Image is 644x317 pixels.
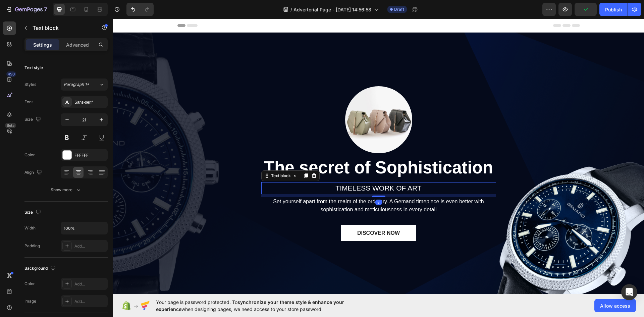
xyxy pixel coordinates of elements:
button: Show more [24,184,108,196]
div: Publish [605,6,622,13]
div: Add... [74,243,106,249]
p: TIMELESS WORK OF ART [149,164,382,175]
div: Beta [5,123,16,128]
div: Add... [74,281,106,287]
div: Undo/Redo [126,3,154,16]
div: 450 [6,71,16,77]
div: FFFFFF [74,152,106,158]
div: 8 [262,181,269,186]
span: Allow access [600,302,630,309]
p: The secret of Sophistication [149,138,382,160]
span: synchronize your theme style & enhance your experience [156,299,344,312]
div: Font [24,99,33,105]
div: Size [24,208,42,217]
div: DISCOVER NOW [244,210,287,218]
div: Text style [24,65,43,71]
div: Styles [24,82,36,88]
button: DISCOVER NOW [228,206,303,222]
button: 7 [3,3,50,16]
p: Advanced [66,41,89,48]
div: Padding [24,243,40,249]
div: Size [24,115,42,124]
div: Open Intercom Messenger [621,284,637,300]
span: / [290,6,292,13]
img: image_demo.jpg [232,67,299,135]
div: Add... [74,299,106,305]
p: Settings [33,41,52,48]
input: Auto [61,222,107,234]
button: Allow access [594,299,636,312]
div: Image [24,298,36,304]
div: Color [24,281,35,287]
iframe: Design area [113,19,644,294]
span: Paragraph 1* [64,82,89,88]
button: Publish [599,3,628,16]
h2: Rich Text Editor. Editing area: main [148,137,383,161]
button: Paragraph 1* [61,78,108,91]
div: Color [24,152,35,158]
div: Align [24,168,43,177]
p: Set yourself apart from the realm of the ordinary. A Gemand timepiece is even better with sophist... [149,179,382,195]
p: 7 [44,5,47,13]
span: Your page is password protected. To when designing pages, we need access to your store password. [156,299,370,313]
div: Text block [157,154,179,160]
span: Draft [394,6,404,12]
div: Show more [51,187,82,193]
div: Width [24,225,36,231]
div: Sans-serif [74,99,106,105]
span: Advertorial Page - [DATE] 14:56:58 [293,6,371,13]
p: Text block [33,24,90,32]
div: Background [24,264,57,273]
